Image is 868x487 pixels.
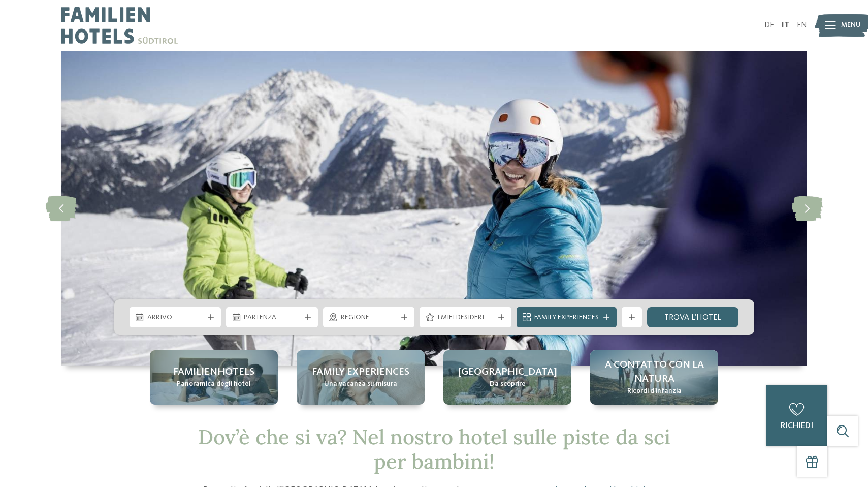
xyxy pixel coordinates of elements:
span: Family Experiences [534,313,599,323]
span: Menu [841,20,861,31]
span: Partenza [244,313,300,323]
a: IT [782,21,789,29]
span: A contatto con la natura [600,358,708,386]
span: Familienhotels [173,365,254,379]
span: [GEOGRAPHIC_DATA] [458,365,557,379]
span: Regione [341,313,397,323]
a: DE [764,21,774,29]
span: Family experiences [312,365,409,379]
span: I miei desideri [437,313,494,323]
a: EN [797,21,807,29]
span: Panoramica degli hotel [177,379,251,389]
span: richiedi [781,422,813,430]
span: Ricordi d’infanzia [627,386,682,397]
a: Hotel sulle piste da sci per bambini: divertimento senza confini [GEOGRAPHIC_DATA] Da scoprire [443,350,571,405]
img: Hotel sulle piste da sci per bambini: divertimento senza confini [61,51,807,366]
span: Arrivo [147,313,204,323]
a: Hotel sulle piste da sci per bambini: divertimento senza confini A contatto con la natura Ricordi... [590,350,718,405]
a: Hotel sulle piste da sci per bambini: divertimento senza confini Family experiences Una vacanza s... [297,350,425,405]
span: Da scoprire [490,379,526,389]
a: Hotel sulle piste da sci per bambini: divertimento senza confini Familienhotels Panoramica degli ... [150,350,278,405]
span: Dov’è che si va? Nel nostro hotel sulle piste da sci per bambini! [198,424,670,474]
a: trova l’hotel [647,307,739,327]
span: Una vacanza su misura [324,379,397,389]
a: richiedi [766,385,827,446]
